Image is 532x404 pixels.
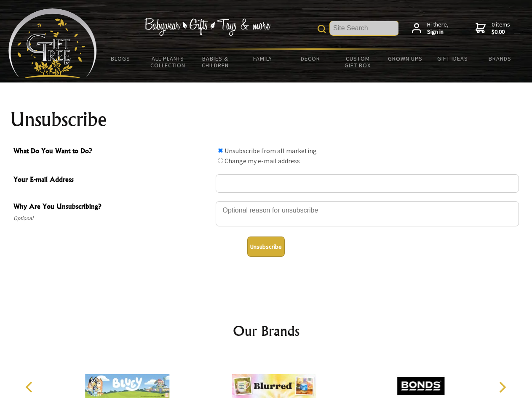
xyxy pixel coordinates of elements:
[429,50,476,67] a: Gift Ideas
[144,18,270,36] img: Babywear - Gifts - Toys & more
[225,157,300,165] label: Change my e-mail address
[225,146,317,155] label: Unsubscribe from all marketing
[247,237,285,257] button: Unsubscribe
[97,50,144,67] a: BLOGS
[8,8,97,78] img: Babyware - Gifts - Toys and more...
[13,174,211,186] span: Your E-mail Address
[144,50,192,74] a: All Plants Collection
[381,50,429,67] a: Grown Ups
[13,146,211,158] span: What Do You Want to Do?
[13,213,211,223] span: Optional
[427,21,449,36] span: Hi there,
[493,378,511,396] button: Next
[334,50,382,74] a: Custom Gift Box
[476,21,510,36] a: 0 items$0.00
[239,50,287,67] a: Family
[218,158,223,163] input: What Do You Want to Do?
[216,201,519,226] textarea: Why Are You Unsubscribing?
[13,201,211,213] span: Why Are You Unsubscribing?
[17,321,516,341] h2: Our Brands
[330,21,398,35] input: Site Search
[192,50,239,74] a: Babies & Children
[286,50,334,67] a: Decor
[10,109,522,130] h1: Unsubscribe
[216,174,519,193] input: Your E-mail Address
[21,378,40,396] button: Previous
[412,21,449,36] a: Hi there,Sign in
[492,21,510,36] span: 0 items
[218,148,223,153] input: What Do You Want to Do?
[318,25,326,33] img: product search
[476,50,524,67] a: Brands
[427,28,449,36] strong: Sign in
[492,28,510,36] strong: $0.00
